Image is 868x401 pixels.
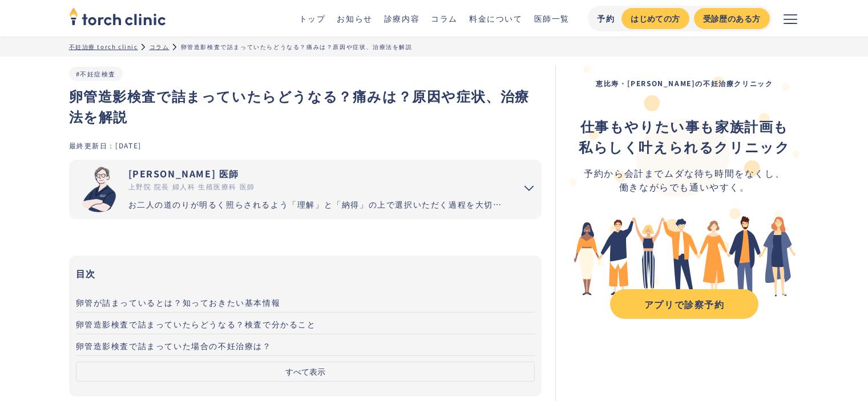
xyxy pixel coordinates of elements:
[431,13,458,24] a: コラム
[76,69,116,78] a: #不妊症検査
[534,13,570,24] a: 医師一覧
[69,3,166,29] img: torch clinic
[69,160,508,219] a: [PERSON_NAME] 医師 上野院 院長 婦人科 生殖医療科 医師 お二人の道のりが明るく照らされるよう「理解」と「納得」の上で選択いただく過程を大切にしています。エビデンスに基づいた高水...
[620,297,748,311] div: アプリで診察予約
[597,13,615,25] div: 予約
[76,291,535,313] a: 卵管が詰まっているとは？知っておきたい基本情報
[128,199,508,210] div: お二人の道のりが明るく照らされるよう「理解」と「納得」の上で選択いただく過程を大切にしています。エビデンスに基づいた高水準の医療提供により「幸せな家族計画の実現」をお手伝いさせていただきます。
[69,140,116,150] div: 最終更新日：
[76,334,535,356] a: 卵管造影検査で詰まっていた場合の不妊治療は？
[128,181,508,192] div: 上野院 院長 婦人科 生殖医療科 医師
[469,13,523,24] a: 料金について
[69,42,138,51] a: 不妊治療 torch clinic
[69,8,166,29] a: home
[76,167,122,212] img: 市山 卓彦
[76,297,281,308] span: 卵管が詰まっているとは？知っておきたい基本情報
[579,136,790,156] strong: 私らしく叶えられるクリニック
[76,318,316,330] span: 卵管造影検査で詰まっていたらどうなる？検査で分かること
[337,13,372,24] a: お知らせ
[115,140,142,150] div: [DATE]
[703,13,761,25] div: 受診歴のある方
[384,13,419,24] a: 診療内容
[76,265,535,282] h3: 目次
[181,42,413,51] div: 卵管造影検査で詰まっていたらどうなる？痛みは？原因や症状、治療法を解説
[631,13,680,25] div: はじめての方
[610,289,758,319] a: アプリで診察予約
[596,78,773,88] strong: 恵比寿・[PERSON_NAME]の不妊治療クリニック
[76,340,272,351] span: 卵管造影検査で詰まっていた場合の不妊治療は？
[579,166,790,193] div: 予約から会計までムダな待ち時間をなくし、 働きながらでも通いやすく。
[76,313,535,334] a: 卵管造影検査で詰まっていたらどうなる？検査で分かること
[76,362,535,382] button: すべて表示
[69,160,542,219] summary: 市山 卓彦 [PERSON_NAME] 医師 上野院 院長 婦人科 生殖医療科 医師 お二人の道のりが明るく照らされるよう「理解」と「納得」の上で選択いただく過程を大切にしています。エビデンスに...
[579,116,790,157] div: ‍ ‍
[128,167,508,180] div: [PERSON_NAME] 医師
[580,116,789,136] strong: 仕事もやりたい事も家族計画も
[150,42,169,51] a: コラム
[69,42,800,51] ul: パンくずリスト
[694,8,770,29] a: 受診歴のある方
[69,86,542,127] h1: 卵管造影検査で詰まっていたらどうなる？痛みは？原因や症状、治療法を解説
[621,8,689,29] a: はじめての方
[299,13,326,24] a: トップ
